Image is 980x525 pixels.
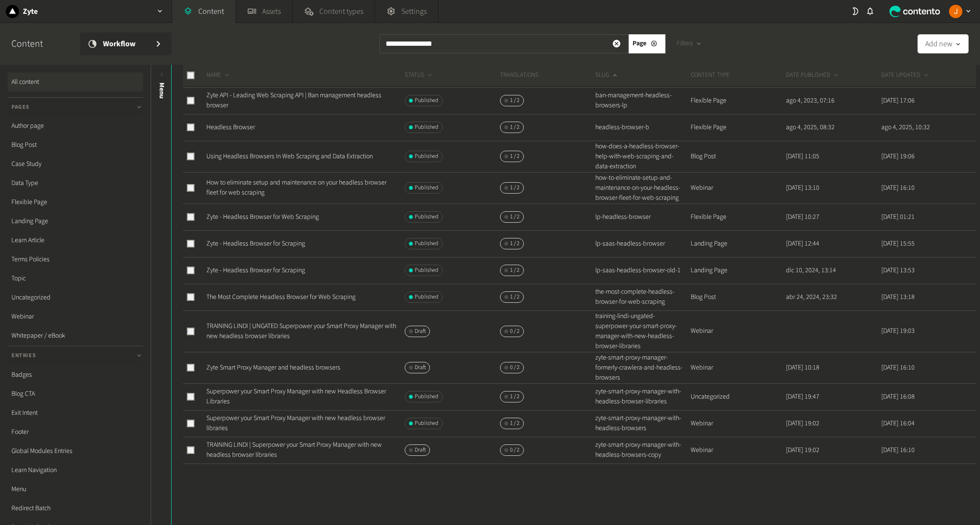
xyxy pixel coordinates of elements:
[595,410,690,437] td: zyte-smart-proxy-manager-with-headless-browsers
[8,269,143,288] a: Topic
[8,288,143,307] a: Uncategorized
[510,327,520,336] span: 0 / 2
[8,461,143,480] a: Learn Navigation
[786,445,819,455] time: [DATE] 19:02
[206,387,386,406] a: Superpower your Smart Proxy Manager with new Headless Browser Libraries
[881,123,930,132] time: ago 4, 2025, 10:32
[8,231,143,250] a: Learn Article
[786,363,819,372] time: [DATE] 10:18
[6,5,19,18] img: Zyte
[206,440,382,460] a: TRAINING LINDI | Superpower your Smart Proxy Manager with new headless browser libraries
[8,174,143,193] a: Data Type
[881,71,930,80] button: DATE UPDATED
[595,172,690,204] td: how-to-eliminate-setup-and-maintenance-on-your-headless-browser-fleet-for-web-scraping
[510,363,520,372] span: 0 / 2
[918,34,969,53] button: Add new
[206,71,231,80] button: NAME
[401,6,427,17] span: Settings
[881,152,915,161] time: [DATE] 19:06
[690,310,786,352] td: Webinar
[595,114,690,141] td: headless-browser-b
[595,141,690,172] td: how-does-a-headless-browser-help-with-web-scraping-and-data-extraction
[595,437,690,463] td: zyte-smart-proxy-manager-with-headless-browsers-copy
[510,152,520,161] span: 1 / 2
[595,87,690,114] td: ban-management-headless-browsers-lp
[415,239,439,248] span: Published
[677,39,693,49] span: Filters
[786,419,819,428] time: [DATE] 19:02
[595,257,690,284] td: lp-saas-headless-browser-old-1
[206,178,387,197] a: How to eliminate setup and maintenance on your headless browser fleet for web scraping
[8,212,143,231] a: Landing Page
[510,239,520,248] span: 1 / 2
[690,352,786,383] td: Webinar
[669,34,710,53] button: Filters
[786,239,819,248] time: [DATE] 12:44
[8,480,143,499] a: Menu
[8,116,143,135] a: Author page
[206,413,385,433] a: Superpower your Smart Proxy Manager with new headless browser libraries
[690,383,786,410] td: Uncategorized
[11,103,30,112] span: Pages
[786,212,819,222] time: [DATE] 10:27
[8,499,143,518] a: Redirect Batch
[206,123,255,132] a: Headless Browser
[8,326,143,345] a: Whitepaper / eBook
[319,6,363,17] span: Content types
[500,65,595,86] th: Translations
[80,32,172,55] a: Workflow
[8,403,143,422] a: Exit Intent
[510,392,520,401] span: 1 / 2
[595,204,690,230] td: lp-headless-browser
[206,91,381,110] a: Zyte API - Leading Web Scraping API | Ban management headless browser
[690,230,786,257] td: Landing Page
[8,193,143,212] a: Flexible Page
[881,183,915,193] time: [DATE] 16:10
[595,230,690,257] td: lp-saas-headless-browser
[415,419,439,428] span: Published
[8,365,143,384] a: Badges
[8,442,143,461] a: Global Modules Entries
[595,71,619,80] button: SLUG
[786,96,835,105] time: ago 4, 2023, 07:16
[510,213,520,221] span: 1 / 2
[8,307,143,326] a: Webinar
[881,392,915,401] time: [DATE] 16:08
[881,96,915,105] time: [DATE] 17:06
[786,292,837,302] time: abr 24, 2024, 23:32
[415,363,426,372] span: Draft
[690,87,786,114] td: Flexible Page
[690,257,786,284] td: Landing Page
[786,183,819,193] time: [DATE] 13:10
[510,266,520,275] span: 1 / 2
[690,204,786,230] td: Flexible Page
[206,266,305,275] a: Zyte - Headless Browser for Scraping
[690,114,786,141] td: Flexible Page
[786,266,836,275] time: dic 10, 2024, 13:14
[595,310,690,352] td: training-lindi-ungated-superpower-your-smart-proxy-manager-with-new-headless-browser-libraries
[881,292,915,302] time: [DATE] 13:18
[8,72,143,92] a: All content
[881,266,915,275] time: [DATE] 13:53
[206,292,356,302] a: The Most Complete Headless Browser for Web Scraping
[510,419,520,428] span: 1 / 2
[415,392,439,401] span: Published
[510,293,520,301] span: 1 / 2
[881,445,915,455] time: [DATE] 16:10
[881,212,915,222] time: [DATE] 01:21
[881,363,915,372] time: [DATE] 16:10
[8,135,143,154] a: Blog Post
[415,184,439,192] span: Published
[415,123,439,132] span: Published
[23,6,38,17] h2: Zyte
[949,5,962,18] img: Josu Escalada
[415,446,426,454] span: Draft
[415,96,439,105] span: Published
[510,184,520,192] span: 1 / 2
[11,37,65,51] h2: Content
[510,96,520,105] span: 1 / 2
[415,152,439,161] span: Published
[8,422,143,442] a: Footer
[595,284,690,310] td: the-most-complete-headless-browser-for-web-scraping
[415,266,439,275] span: Published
